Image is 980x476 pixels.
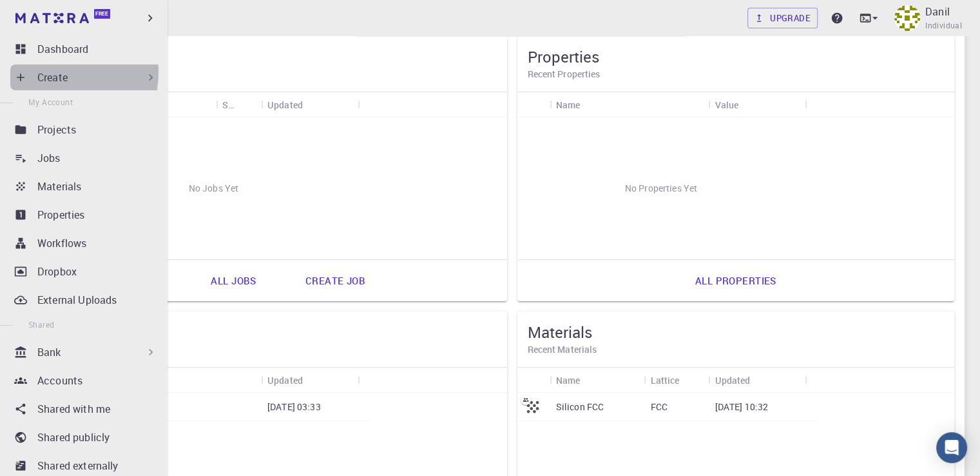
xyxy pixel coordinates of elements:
[556,401,604,413] p: Silicon FCC
[650,368,679,393] div: Lattice
[10,174,162,199] a: Materials
[650,401,667,413] p: FCC
[216,92,261,117] div: Status
[517,92,550,117] div: Icon
[550,368,644,393] div: Name
[37,292,117,308] p: External Uploads
[556,92,581,117] div: Name
[37,70,68,85] p: Create
[10,339,162,365] div: Bank
[267,92,303,117] div: Updated
[925,4,950,19] p: Danil
[715,401,768,413] p: [DATE] 10:32
[556,368,581,393] div: Name
[10,145,162,171] a: Jobs
[37,458,119,473] p: Shared externally
[303,370,323,390] button: Sort
[261,368,358,393] div: Updated
[234,94,255,115] button: Sort
[10,202,162,228] a: Properties
[925,19,962,32] span: Individual
[37,344,61,360] p: Bank
[681,265,791,296] a: All properties
[80,342,497,357] h6: Recent Workflows
[580,94,600,115] button: Sort
[528,322,945,342] h5: Materials
[738,94,759,115] button: Sort
[750,370,771,390] button: Sort
[102,368,261,393] div: Name
[28,97,73,107] span: My Account
[37,207,85,223] p: Properties
[528,67,945,81] h6: Recent Properties
[37,179,81,194] p: Materials
[708,368,805,393] div: Updated
[747,8,818,28] a: Upgrade
[10,230,162,256] a: Workflows
[15,13,89,23] img: logo
[291,265,380,296] a: Create job
[644,368,708,393] div: Lattice
[80,67,497,81] h6: Recent Jobs
[715,92,738,117] div: Value
[70,117,358,259] div: No Jobs Yet
[528,46,945,67] h5: Properties
[517,117,805,259] div: No Properties Yet
[517,368,550,393] div: Icon
[267,368,303,393] div: Updated
[10,396,162,422] a: Shared with me
[37,235,86,251] p: Workflows
[550,92,709,117] div: Name
[37,430,110,445] p: Shared publicly
[102,92,216,117] div: Name
[28,319,54,330] span: Shared
[10,424,162,450] a: Shared publicly
[10,368,162,393] a: Accounts
[528,342,945,357] h6: Recent Materials
[80,322,497,342] h5: Workflows
[708,92,805,117] div: Value
[80,46,497,67] h5: Jobs
[894,5,920,31] img: Danil
[936,432,967,463] div: Open Intercom Messenger
[10,64,162,90] div: Create
[580,370,600,390] button: Sort
[303,94,323,115] button: Sort
[222,92,234,117] div: Status
[37,264,77,279] p: Dropbox
[715,368,750,393] div: Updated
[679,370,700,390] button: Sort
[37,373,82,388] p: Accounts
[10,287,162,313] a: External Uploads
[267,401,321,413] p: [DATE] 03:33
[37,122,76,137] p: Projects
[37,150,61,166] p: Jobs
[10,36,162,62] a: Dashboard
[37,41,88,57] p: Dashboard
[10,259,162,284] a: Dropbox
[261,92,358,117] div: Updated
[24,9,87,21] span: Підтримка
[10,117,162,143] a: Projects
[37,401,110,417] p: Shared with me
[197,265,270,296] a: All jobs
